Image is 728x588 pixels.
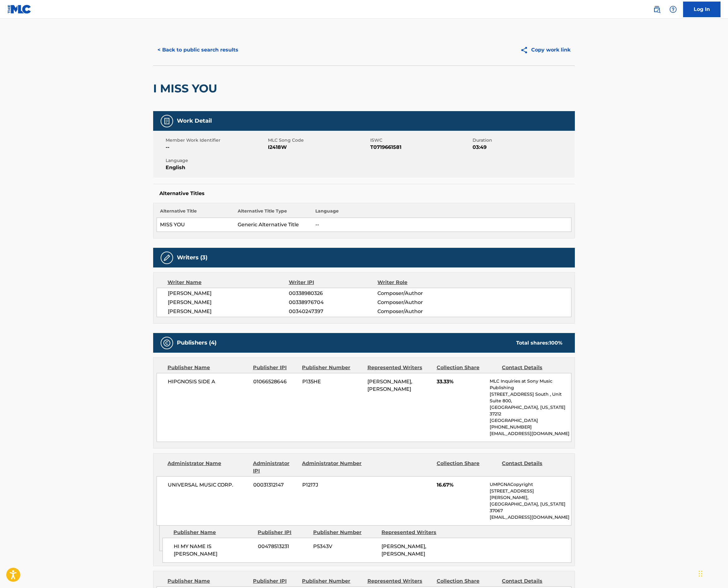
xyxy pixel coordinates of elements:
h5: Alternative Titles [159,190,569,197]
p: [STREET_ADDRESS] South , Unit Suite 800, [490,391,571,404]
div: Collection Share [437,577,497,585]
span: Composer/Author [377,299,458,306]
h5: Writers (3) [177,254,207,261]
div: Contact Details [502,577,562,585]
img: MLC Logo [7,5,32,14]
span: [PERSON_NAME] [168,308,289,315]
img: Publishers [163,339,171,347]
span: 03:49 [473,144,573,151]
div: Contact Details [502,460,562,475]
td: MISS YOU [157,218,235,232]
div: Publisher Number [302,364,362,371]
span: P1217J [302,481,363,489]
img: Writers [163,254,171,262]
span: HIPGNOSIS SIDE A [168,378,249,385]
th: Alternative Title [157,208,235,218]
iframe: Chat Widget [697,558,728,588]
p: [GEOGRAPHIC_DATA], [US_STATE] 37212 [490,404,571,417]
div: Represented Writers [367,577,432,585]
div: Publisher Number [302,577,362,585]
span: HI MY NAME IS [PERSON_NAME] [174,543,253,558]
span: Composer/Author [377,290,458,297]
span: 00338976704 [289,299,377,306]
div: Administrator Name [167,460,248,475]
a: Public Search [651,3,663,16]
span: 00338980326 [289,290,377,297]
span: 100 % [549,340,562,346]
div: Collection Share [437,364,497,371]
div: Contact Details [502,364,562,371]
img: Copy work link [520,46,531,54]
div: Publisher Name [173,529,253,536]
span: I2418W [268,144,369,151]
span: UNIVERSAL MUSIC CORP. [168,481,249,489]
div: Administrator Number [302,460,362,475]
span: 33.33% [437,378,485,385]
img: Work Detail [163,117,171,125]
span: 00478513231 [258,543,308,550]
div: Collection Share [437,460,497,475]
p: [GEOGRAPHIC_DATA], [US_STATE] 37067 [490,501,571,514]
span: P135HE [302,378,363,385]
button: Copy work link [516,42,575,58]
div: Publisher Number [313,529,377,536]
span: Composer/Author [377,308,458,315]
p: [GEOGRAPHIC_DATA] [490,417,571,424]
h5: Work Detail [177,117,212,125]
span: -- [166,144,266,151]
td: -- [312,218,571,232]
div: Publisher Name [167,364,248,371]
a: Log In [683,2,721,17]
span: ISWC [370,137,471,144]
button: < Back to public search results [153,42,243,58]
span: [PERSON_NAME] [168,299,289,306]
span: T0719661581 [370,144,471,151]
h2: I MISS YOU [153,81,220,96]
th: Language [312,208,571,218]
div: Represented Writers [381,529,445,536]
span: 00031312147 [253,481,298,489]
div: Total shares: [516,339,562,347]
div: Writer Role [377,279,458,286]
p: [EMAIL_ADDRESS][DOMAIN_NAME] [490,430,571,437]
div: Represented Writers [367,364,432,371]
span: [PERSON_NAME], [PERSON_NAME] [367,379,412,392]
div: Publisher IPI [253,577,297,585]
div: Writer IPI [289,279,378,286]
p: [STREET_ADDRESS][PERSON_NAME], [490,488,571,501]
p: UMPGNACopyright [490,481,571,488]
div: Publisher Name [167,577,248,585]
p: [EMAIL_ADDRESS][DOMAIN_NAME] [490,514,571,521]
div: Publisher IPI [258,529,308,536]
span: P5343V [313,543,377,550]
div: Administrator IPI [253,460,297,475]
img: help [669,6,677,13]
span: Duration [473,137,573,144]
span: Member Work Identifier [166,137,266,144]
img: search [653,6,661,13]
div: Drag [699,564,702,583]
div: Publisher IPI [253,364,297,371]
span: 00340247397 [289,308,377,315]
span: Language [166,157,266,164]
span: MLC Song Code [268,137,369,144]
span: 01066528646 [253,378,298,385]
p: MLC Inquiries at Sony Music Publishing [490,378,571,391]
div: Writer Name [167,279,289,286]
p: [PHONE_NUMBER] [490,424,571,430]
span: [PERSON_NAME], [PERSON_NAME] [381,543,426,557]
h5: Publishers (4) [177,339,216,346]
span: [PERSON_NAME] [168,290,289,297]
th: Alternative Title Type [235,208,312,218]
td: Generic Alternative Title [235,218,312,232]
span: 16.67% [437,481,485,489]
span: English [166,164,266,171]
div: Help [667,3,679,16]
